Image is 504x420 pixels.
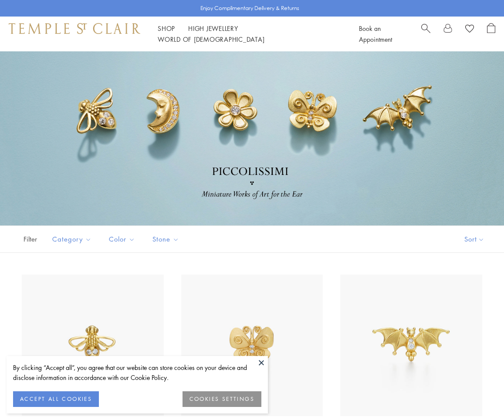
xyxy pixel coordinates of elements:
[105,234,142,245] span: Color
[146,229,186,249] button: Stone
[183,391,261,407] button: COOKIES SETTINGS
[158,23,339,45] nav: Main navigation
[359,24,392,44] a: Book an Appointment
[148,234,186,245] span: Stone
[13,391,99,407] button: ACCEPT ALL COOKIES
[200,4,299,13] p: Enjoy Complimentary Delivery & Returns
[158,35,264,44] a: World of [DEMOGRAPHIC_DATA]World of [DEMOGRAPHIC_DATA]
[487,23,495,45] a: Open Shopping Bag
[9,23,140,34] img: Temple St. Clair
[46,229,98,249] button: Category
[421,23,430,45] a: Search
[465,23,474,36] a: View Wishlist
[181,275,323,417] img: E18102-MINIBFLY
[445,226,504,252] button: Show sort by
[460,379,495,411] iframe: Gorgias live chat messenger
[22,275,164,417] img: E18101-MINIBEE
[48,234,98,245] span: Category
[340,275,482,417] img: E18104-MINIBAT
[188,24,238,33] a: High JewelleryHigh Jewellery
[158,24,175,33] a: ShopShop
[13,363,261,383] div: By clicking “Accept all”, you agree that our website can store cookies on your device and disclos...
[102,229,142,249] button: Color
